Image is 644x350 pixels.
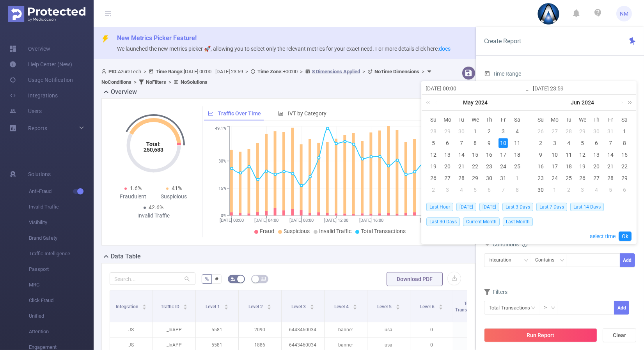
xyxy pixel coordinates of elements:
div: 4 [564,138,573,148]
div: 24 [550,173,559,183]
span: Brand Safety [29,230,94,246]
div: 11 [513,138,522,148]
span: > [360,69,367,74]
span: Create Report [484,37,521,45]
td: June 18, 2024 [562,161,576,172]
div: 1 [550,185,559,194]
b: No Solutions [181,79,208,85]
div: 25 [564,173,573,183]
div: 5 [606,185,615,194]
td: June 1, 2024 [510,172,524,184]
td: July 2, 2024 [562,184,576,196]
div: 27 [550,127,559,136]
div: 28 [606,173,615,183]
th: Fri [603,114,617,126]
div: 8 [513,185,522,194]
div: 19 [429,162,438,171]
div: Suspicious [154,193,195,201]
div: ≥ [544,301,552,314]
span: NM [620,6,628,21]
div: 6 [443,138,452,148]
div: 25 [513,162,522,171]
td: June 9, 2024 [534,149,548,161]
tspan: 250,683 [144,147,163,153]
div: 1 [513,173,522,183]
tspan: [DATE] 16:00 [359,218,383,223]
span: Passport [29,262,94,277]
td: May 26, 2024 [534,126,548,137]
i: icon: line-chart [208,111,213,116]
span: Solutions [28,166,51,182]
tspan: 30% [218,159,226,164]
td: June 14, 2024 [603,149,617,161]
td: May 17, 2024 [496,149,510,161]
span: Tu [562,116,576,123]
div: 26 [536,127,545,136]
td: May 19, 2024 [426,161,440,172]
div: 6 [620,185,629,194]
td: June 4, 2024 [562,137,576,149]
td: May 7, 2024 [454,137,468,149]
a: Usage Notification [9,72,73,88]
span: > [298,69,305,74]
div: 18 [564,162,573,171]
td: April 28, 2024 [426,126,440,137]
td: June 2, 2024 [426,184,440,196]
div: 29 [470,173,480,183]
td: May 24, 2024 [496,161,510,172]
td: June 23, 2024 [534,172,548,184]
i: icon: user [101,69,108,74]
div: Contains [535,254,560,267]
div: 28 [429,127,438,136]
td: May 21, 2024 [454,161,468,172]
span: Su [426,116,440,123]
div: 8 [470,138,480,148]
a: Last year (Control + left) [424,95,435,110]
td: June 2, 2024 [534,137,548,149]
a: Jun [570,95,581,110]
th: Tue [562,114,576,126]
i: icon: down [560,258,564,263]
td: May 6, 2024 [440,137,454,149]
td: June 29, 2024 [617,172,632,184]
div: 18 [513,150,522,159]
div: 31 [499,173,508,183]
div: Fraudulent [113,193,154,201]
div: 4 [513,127,522,136]
div: 30 [592,127,601,136]
div: 27 [592,173,601,183]
tspan: Total: [146,141,161,147]
td: July 1, 2024 [548,184,562,196]
th: Mon [548,114,562,126]
td: June 11, 2024 [562,149,576,161]
div: 6 [484,185,494,194]
div: 24 [499,162,508,171]
span: AzureTech [DATE] 00:00 - [DATE] 23:59 +00:00 [101,69,434,85]
span: Mo [440,116,454,123]
div: 26 [429,173,438,183]
span: Last 7 Days [536,203,567,211]
a: Integrations [9,88,58,103]
span: Last Month [503,217,533,226]
div: 15 [620,150,629,159]
td: June 22, 2024 [617,161,632,172]
td: May 11, 2024 [510,137,524,149]
div: 5 [470,185,480,194]
b: No Time Dimensions [374,69,419,74]
th: Thu [482,114,496,126]
td: June 15, 2024 [617,149,632,161]
tspan: 0% [221,213,226,218]
div: 3 [550,138,559,148]
td: May 28, 2024 [562,126,576,137]
div: 29 [620,173,629,183]
span: Time Range [484,71,521,77]
td: July 4, 2024 [589,184,603,196]
td: June 6, 2024 [482,184,496,196]
span: Mo [548,116,562,123]
span: Last 3 Days [502,203,533,211]
div: 27 [443,173,452,183]
div: 3 [443,185,452,194]
td: June 5, 2024 [468,184,483,196]
input: End date [533,84,632,93]
td: May 27, 2024 [440,172,454,184]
